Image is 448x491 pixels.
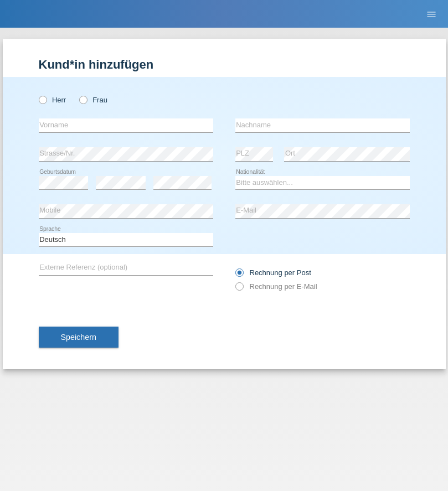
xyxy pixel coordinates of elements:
[61,333,96,342] span: Speichern
[79,96,86,103] input: Frau
[39,58,410,71] h1: Kund*in hinzufügen
[235,268,311,277] label: Rechnung per Post
[39,96,66,104] label: Herr
[420,11,442,17] a: menu
[235,282,317,291] label: Rechnung per E-Mail
[39,96,46,103] input: Herr
[426,9,437,20] i: menu
[235,268,243,282] input: Rechnung per Post
[235,282,243,296] input: Rechnung per E-Mail
[79,96,107,104] label: Frau
[39,327,119,348] button: Speichern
